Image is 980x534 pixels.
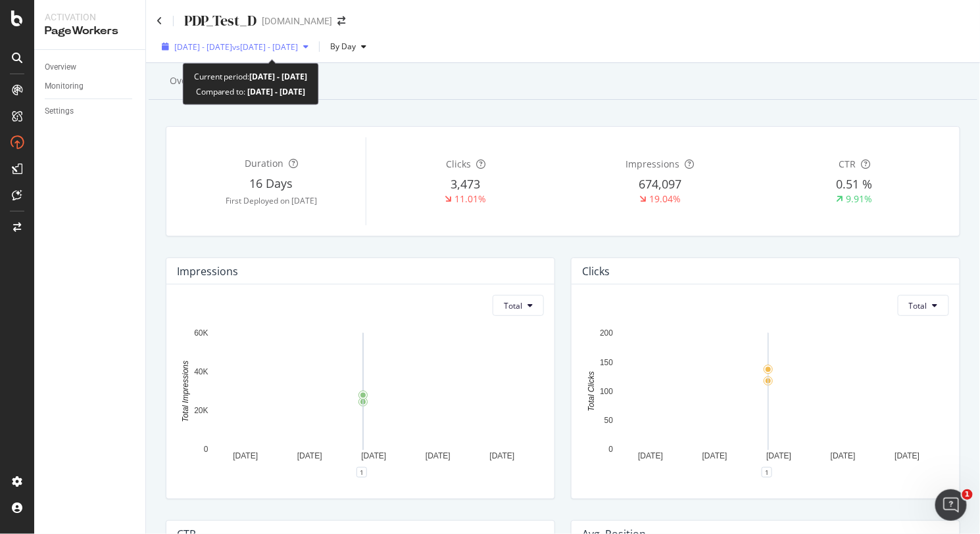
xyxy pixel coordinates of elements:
button: [DATE] - [DATE]vs[DATE] - [DATE] [157,36,314,57]
div: 9.91% [846,192,873,206]
text: 40K [194,368,208,377]
div: Current period: [194,69,308,84]
text: [DATE] [361,452,386,461]
span: Total [504,300,522,311]
span: 674,097 [639,176,681,192]
b: [DATE] - [DATE] [250,71,308,82]
button: Total [898,295,949,316]
svg: A chart. [582,326,944,472]
span: 1 [962,489,973,500]
div: [DOMAIN_NAME] [262,14,332,28]
div: Clicks [582,265,610,278]
div: Overview [45,60,76,74]
text: 150 [600,358,613,367]
text: 200 [600,329,613,338]
span: Duration [245,157,283,169]
text: 20K [194,407,208,416]
span: By Day [325,41,356,52]
text: [DATE] [426,452,451,461]
text: [DATE] [638,452,663,461]
span: 16 Days [249,175,293,191]
span: vs [DATE] - [DATE] [232,41,298,53]
text: [DATE] [233,452,258,461]
text: 0 [609,445,614,455]
div: 1 [356,467,367,478]
div: PDP_Test_D [184,11,257,31]
text: [DATE] [831,452,856,461]
div: 11.01% [455,192,487,206]
a: Click to go back [157,16,162,26]
a: Monitoring [45,79,136,93]
text: [DATE] [895,452,920,461]
span: Clicks [446,158,471,170]
button: By Day [325,36,372,57]
text: Total Clicks [587,372,596,412]
text: [DATE] [297,452,322,461]
text: 100 [600,388,613,397]
text: [DATE] [702,452,727,461]
text: 0 [204,445,208,455]
div: 1 [762,467,772,478]
div: Monitoring [45,79,84,93]
button: Total [493,295,544,316]
span: Impressions [626,158,680,170]
div: Settings [45,104,74,118]
div: First Deployed on [DATE] [177,195,366,206]
div: Activation [45,11,135,24]
svg: A chart. [177,326,539,472]
div: Overview [170,74,210,87]
text: Total Impressions [182,361,191,423]
text: 50 [604,416,614,426]
a: Overview [45,60,136,74]
a: Settings [45,104,136,118]
span: 3,473 [451,176,481,192]
div: arrow-right-arrow-left [337,16,345,26]
span: [DATE] - [DATE] [174,41,232,53]
div: Compared to: [196,84,306,99]
text: [DATE] [766,452,791,461]
div: PageWorkers [45,24,135,39]
div: 19.04% [649,192,681,206]
text: 60K [194,329,208,338]
span: 0.51 % [837,176,873,192]
div: Impressions [177,265,238,278]
text: [DATE] [490,452,515,461]
b: [DATE] - [DATE] [246,86,306,97]
iframe: Intercom live chat [935,489,967,521]
span: Total [909,300,927,311]
span: CTR [839,158,856,170]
